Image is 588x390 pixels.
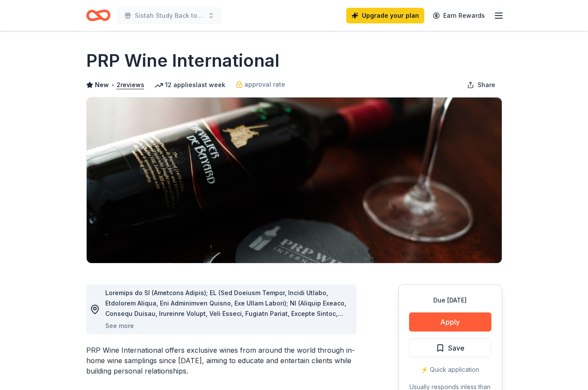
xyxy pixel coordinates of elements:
span: Share [478,80,495,90]
a: approval rate [236,79,285,90]
span: approval rate [244,79,285,90]
div: Due [DATE] [409,295,491,305]
a: Upgrade your plan [346,8,424,23]
div: PRP Wine International offers exclusive wines from around the world through in-home wine sampling... [86,345,357,376]
button: Sistah Study Back to School Event/Summer Program [117,7,221,24]
span: New [95,80,109,90]
img: Image for PRP Wine International [87,97,502,263]
span: Save [448,342,465,354]
button: 2reviews [117,80,144,90]
button: Share [460,76,502,94]
a: Earn Rewards [428,8,490,23]
span: • [111,81,114,88]
button: Apply [409,312,491,331]
div: 12 applies last week [155,80,225,90]
button: Save [409,338,491,357]
a: Home [86,5,110,26]
span: Sistah Study Back to School Event/Summer Program [135,10,204,21]
h1: PRP Wine International [86,49,279,73]
div: ⚡️ Quick application [409,364,491,375]
button: See more [105,321,134,331]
